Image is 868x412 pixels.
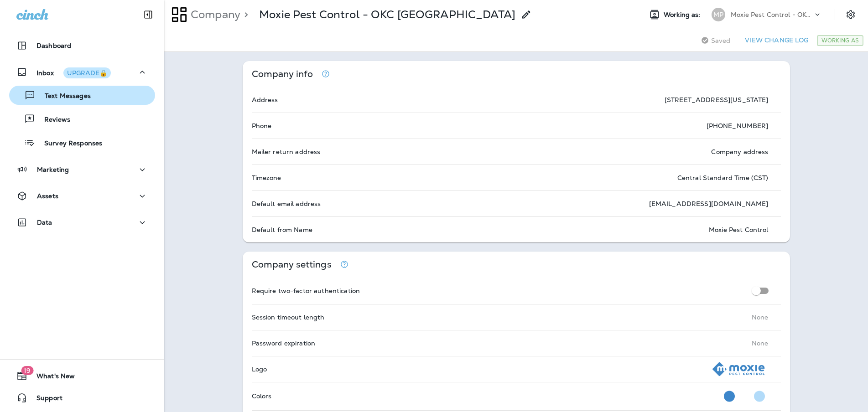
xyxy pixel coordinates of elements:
p: Central Standard Time (CST) [677,174,769,181]
p: [STREET_ADDRESS][US_STATE] [665,96,769,103]
p: Company settings [252,261,332,268]
button: 19What's New [9,367,155,385]
p: Company info [252,70,313,78]
p: Dashboard [36,42,71,49]
p: [PHONE_NUMBER] [707,122,769,129]
p: Password expiration [252,340,316,347]
div: MP [712,8,725,21]
p: Marketing [37,166,69,173]
p: Moxie Pest Control - OKC [GEOGRAPHIC_DATA] [731,11,813,18]
p: Timezone [252,174,281,181]
p: Assets [37,192,58,200]
button: Data [9,213,155,232]
button: Reviews [9,109,155,129]
span: What's New [27,372,75,383]
p: Logo [252,366,267,373]
p: Survey Responses [35,139,102,148]
button: View Change Log [741,33,812,47]
p: None [752,314,769,321]
button: Assets [9,187,155,205]
span: Saved [711,37,731,44]
div: UPGRADE🔒 [67,70,107,76]
div: Working As [817,35,863,46]
p: Inbox [36,67,111,77]
p: Text Messages [36,92,91,101]
span: 19 [21,366,33,375]
p: Default email address [252,200,321,207]
p: Mailer return address [252,148,321,155]
p: > [240,8,248,21]
button: Collapse Sidebar [135,5,161,24]
p: Moxie Pest Control - OKC [GEOGRAPHIC_DATA] [259,8,515,21]
button: Survey Responses [9,133,155,152]
button: Secondary Color [750,387,769,406]
p: None [752,340,769,347]
button: Primary Color [720,387,738,406]
button: Text Messages [9,86,155,105]
p: Default from Name [252,226,312,233]
p: Moxie Pest Control [709,226,769,233]
p: Company [187,8,240,21]
p: Session timeout length [252,314,325,321]
button: InboxUPGRADE🔒 [9,63,155,81]
p: Company address [711,148,768,155]
button: Dashboard [9,36,155,55]
img: Moxie%20Pest%20Control%20for%20SMALL%20RGB%20Display%20BLUE%20and%20WHITE-01-01.png [709,361,769,377]
p: Phone [252,122,272,129]
p: Colors [252,392,272,400]
p: Address [252,96,278,103]
span: Working as: [664,11,702,19]
p: Require two-factor authentication [252,287,360,294]
p: Data [37,219,52,226]
div: Moxie Pest Control - OKC Tulsa [259,8,515,21]
p: Reviews [35,116,70,124]
p: [EMAIL_ADDRESS][DOMAIN_NAME] [649,200,769,207]
span: Support [27,394,62,405]
button: UPGRADE🔒 [63,67,111,78]
button: Support [9,389,155,407]
button: Settings [842,6,859,23]
button: Marketing [9,160,155,179]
